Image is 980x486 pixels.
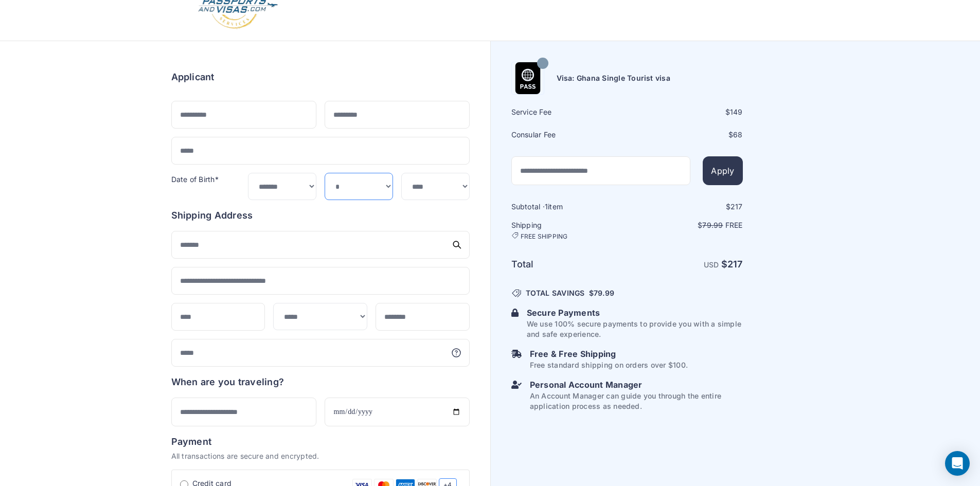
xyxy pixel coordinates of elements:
[725,221,743,229] span: Free
[512,62,544,94] img: Product Name
[451,348,461,358] svg: More information
[721,259,743,269] strong: $
[526,288,585,298] span: TOTAL SAVINGS
[730,202,743,211] span: 217
[530,360,688,370] p: Free standard shipping on orders over $100.
[171,175,219,184] label: Date of Birth*
[527,319,743,339] p: We use 100% secure payments to provide you with a simple and safe experience.
[511,107,626,117] h6: Service Fee
[530,379,743,391] h6: Personal Account Manager
[730,107,743,116] span: 149
[511,130,626,140] h6: Consular Fee
[530,348,688,360] h6: Free & Free Shipping
[703,156,742,185] button: Apply
[727,259,743,269] span: 217
[945,451,970,476] div: Open Intercom Messenger
[628,107,743,117] div: $
[628,220,743,230] p: $
[557,73,670,83] h6: Visa: Ghana Single Tourist visa
[545,202,548,211] span: 1
[171,435,470,449] h6: Payment
[589,288,614,298] span: $
[511,202,626,212] h6: Subtotal · item
[511,257,626,272] h6: Total
[594,289,614,297] span: 79.99
[171,208,470,223] h6: Shipping Address
[527,307,743,319] h6: Secure Payments
[704,260,719,269] span: USD
[733,130,742,139] span: 68
[171,375,284,389] h6: When are you traveling?
[511,220,626,241] h6: Shipping
[171,70,215,84] h6: Applicant
[171,451,470,461] p: All transactions are secure and encrypted.
[628,202,743,212] div: $
[628,130,743,140] div: $
[521,232,568,241] span: FREE SHIPPING
[530,391,743,411] p: An Account Manager can guide you through the entire application process as needed.
[702,221,723,229] span: 79.99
